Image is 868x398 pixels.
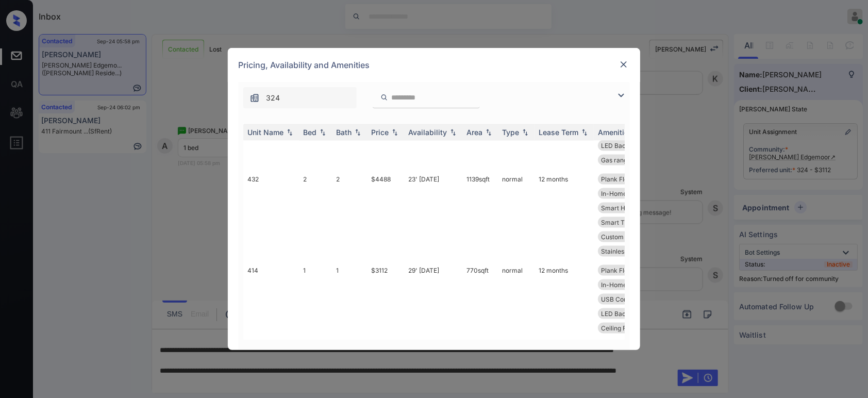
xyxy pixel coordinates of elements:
img: icon-zuma [615,89,627,102]
td: 1 [332,261,367,338]
span: LED Back-lit Mi... [601,142,650,150]
div: Area [466,128,482,137]
td: 12 months [535,261,594,338]
img: sorting [353,129,363,136]
img: sorting [520,129,530,136]
div: Price [371,128,389,137]
span: USB Compatible ... [601,295,655,303]
span: In-Home Washer ... [601,190,657,197]
td: $3112 [367,261,404,338]
span: 324 [266,92,280,104]
td: normal [498,170,535,261]
td: $4488 [367,170,404,261]
td: 12 months [535,170,594,261]
img: icon-zuma [380,93,388,102]
div: Type [502,128,519,137]
span: Gas range [601,156,631,164]
div: Bed [303,128,316,137]
td: 2 [332,170,367,261]
td: 23' [DATE] [404,170,462,261]
div: Availability [408,128,447,137]
span: Plank Flooring ... [601,267,649,274]
td: 432 [243,170,299,261]
td: 1139 sqft [462,170,498,261]
div: Pricing, Availability and Amenities [228,48,640,82]
td: normal [498,261,535,338]
span: Smart Home Lock [601,204,654,212]
img: sorting [285,129,295,136]
span: LED Back-lit Mi... [601,310,650,318]
td: 770 sqft [462,261,498,338]
img: sorting [390,129,400,136]
td: 2 [299,170,332,261]
span: Smart Thermosta... [601,219,657,226]
img: sorting [318,129,328,136]
img: icon-zuma [249,93,260,103]
span: Custom Italian ... [601,233,649,241]
td: 1 [299,261,332,338]
div: Amenities [598,128,632,137]
div: Lease Term [539,128,578,137]
td: 414 [243,261,299,338]
img: sorting [579,129,590,136]
img: sorting [448,129,458,136]
div: Bath [336,128,352,137]
span: Stainless Steel... [601,247,648,255]
span: Ceiling Fan [601,324,633,332]
img: close [619,59,629,70]
img: sorting [483,129,494,136]
div: Unit Name [247,128,283,137]
td: 29' [DATE] [404,261,462,338]
span: Plank Flooring ... [601,175,649,183]
span: In-Home Washer ... [601,281,657,289]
